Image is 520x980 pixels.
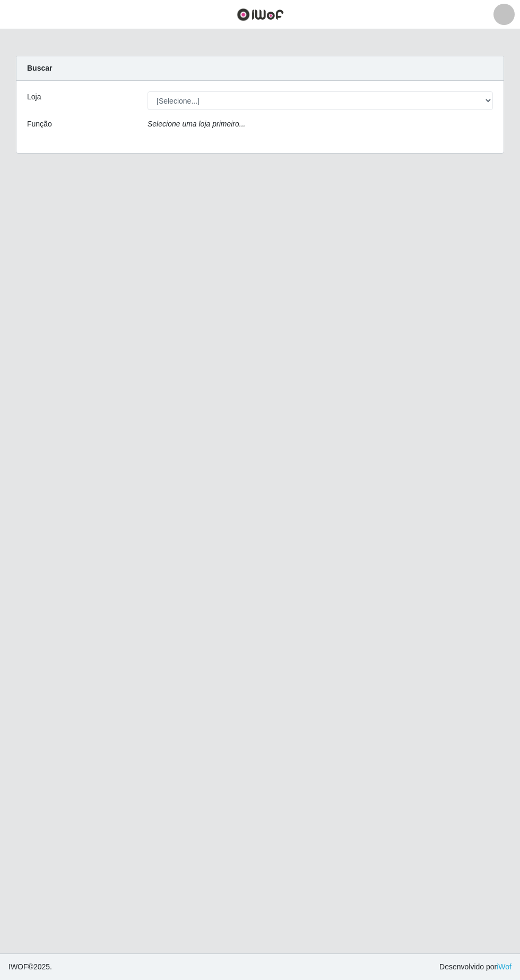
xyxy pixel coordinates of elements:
span: Desenvolvido por [439,961,512,973]
a: iWof [497,962,512,971]
i: Selecione uma loja primeiro... [148,120,245,128]
label: Função [27,119,52,130]
img: CoreUI Logo [237,8,284,21]
span: IWOF [8,962,28,971]
label: Loja [27,91,41,103]
strong: Buscar [27,64,52,72]
span: © 2025 . [8,961,52,973]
